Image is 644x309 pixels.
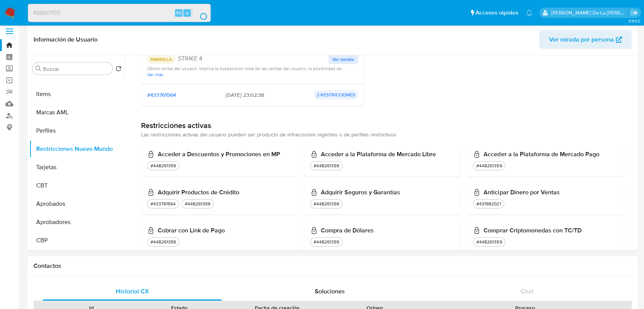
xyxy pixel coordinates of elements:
a: Notificaciones [526,10,532,16]
span: s [186,9,188,16]
button: Aprobados [29,195,125,213]
button: search-icon [192,8,208,18]
p: javier.gutierrez@mercadolibre.com.mx [551,9,628,16]
span: Alt [176,9,182,16]
button: Aprobadores [29,213,125,231]
button: Perfiles [29,122,125,140]
button: Ver mirada por persona [539,30,632,49]
input: Buscar [43,66,109,72]
h1: Contactos [34,262,632,270]
button: Tarjetas [29,158,125,176]
button: Restricciones Nuevo Mundo [29,140,125,158]
button: Items [29,85,125,103]
button: Volver al orden por defecto [115,66,122,74]
input: Buscar usuario o caso... [28,8,210,18]
span: Ver mirada por persona [549,30,614,49]
span: Historial CX [116,287,149,296]
a: Salir [630,9,638,17]
span: Chat [521,287,533,296]
button: Marcas AML [29,103,125,122]
button: Buscar [35,66,42,72]
span: Soluciones [315,287,345,296]
span: Accesos rápidos [476,9,518,17]
button: CBP [29,231,125,250]
button: CBT [29,176,125,195]
h1: Información de Usuario [34,36,98,43]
